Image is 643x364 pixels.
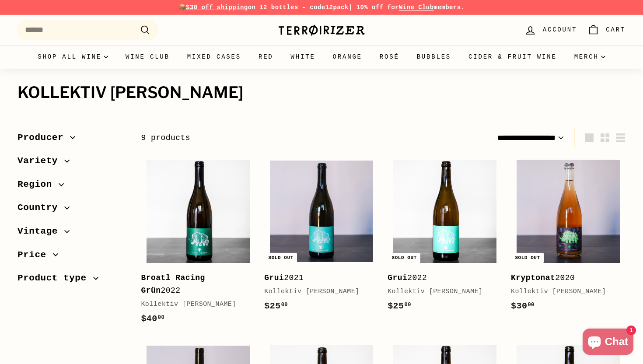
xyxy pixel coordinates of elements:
sup: 00 [281,302,288,308]
p: 📦 on 12 bottles - code | 10% off for members. [17,3,626,12]
strong: 12pack [325,4,349,11]
div: 2021 [264,272,370,284]
sup: 00 [158,315,164,321]
span: $25 [264,301,288,311]
div: Sold out [388,253,420,263]
span: Account [543,25,577,35]
sup: 00 [405,302,411,308]
h1: Kollektiv [PERSON_NAME] [17,84,626,101]
span: $25 [388,301,411,311]
div: 9 products [141,132,383,144]
span: $30 [511,301,535,311]
b: Grui [264,273,284,282]
button: Producer [17,128,127,152]
button: Product type [17,269,127,292]
a: Broatl Racing Grün2022Kollektiv [PERSON_NAME] [141,154,255,334]
a: White [282,45,324,69]
a: Sold out Kryptonat2020Kollektiv [PERSON_NAME] [511,154,626,322]
span: Country [17,200,64,215]
a: Wine Club [399,4,434,11]
a: Cart [582,17,631,43]
div: Sold out [511,253,543,263]
b: Broatl Racing Grün [141,273,205,295]
a: Wine Club [117,45,178,69]
div: 2022 [388,272,493,284]
sup: 00 [528,302,534,308]
div: Sold out [265,253,297,263]
a: Red [250,45,282,69]
div: Kollektiv [PERSON_NAME] [264,287,370,297]
div: Kollektiv [PERSON_NAME] [388,287,493,297]
a: Account [519,17,582,43]
button: Price [17,245,127,269]
a: Mixed Cases [178,45,250,69]
div: Kollektiv [PERSON_NAME] [141,299,247,310]
button: Variety [17,151,127,175]
summary: Merch [566,45,614,69]
a: Cider & Fruit Wine [460,45,566,69]
inbox-online-store-chat: Shopify online store chat [580,329,636,357]
span: Cart [606,25,626,35]
a: Rosé [371,45,408,69]
span: Price [17,248,53,262]
summary: Shop all wine [29,45,117,69]
span: Product type [17,271,93,286]
span: Producer [17,130,70,145]
button: Vintage [17,222,127,245]
div: 2020 [511,272,617,284]
a: Sold out Grui2021Kollektiv [PERSON_NAME] [264,154,379,322]
span: $40 [141,314,164,324]
div: 2022 [141,272,247,297]
span: Region [17,177,59,192]
button: Country [17,198,127,222]
b: Grui [388,273,407,282]
span: Vintage [17,224,64,239]
a: Orange [324,45,371,69]
a: Sold out Grui2022Kollektiv [PERSON_NAME] [388,154,502,322]
b: Kryptonat [511,273,555,282]
div: Kollektiv [PERSON_NAME] [511,287,617,297]
a: Bubbles [408,45,460,69]
button: Region [17,175,127,199]
span: Variety [17,154,64,168]
span: $30 off shipping [186,4,248,11]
